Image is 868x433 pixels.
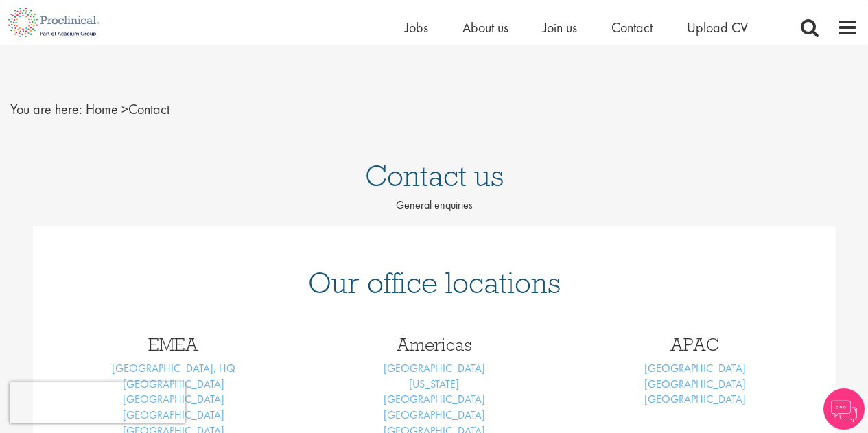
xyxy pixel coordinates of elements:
[54,336,294,353] h3: EMEA
[823,388,865,430] img: Chatbot
[384,408,485,422] a: [GEOGRAPHIC_DATA]
[384,361,485,375] a: [GEOGRAPHIC_DATA]
[575,336,815,353] h3: APAC
[687,19,748,36] a: Upload CV
[644,392,746,406] a: [GEOGRAPHIC_DATA]
[543,19,577,36] a: Join us
[123,377,224,391] a: [GEOGRAPHIC_DATA]
[405,19,428,36] a: Jobs
[121,100,128,118] span: >
[644,361,746,375] a: [GEOGRAPHIC_DATA]
[112,361,235,375] a: [GEOGRAPHIC_DATA], HQ
[10,100,82,118] span: You are here:
[611,19,653,36] a: Contact
[462,19,508,36] a: About us
[54,268,815,298] h1: Our office locations
[384,392,485,406] a: [GEOGRAPHIC_DATA]
[86,100,118,118] a: breadcrumb link to Home
[86,100,169,118] span: Contact
[409,377,459,391] a: [US_STATE]
[644,377,746,391] a: [GEOGRAPHIC_DATA]
[10,382,185,423] iframe: reCAPTCHA
[314,336,554,353] h3: Americas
